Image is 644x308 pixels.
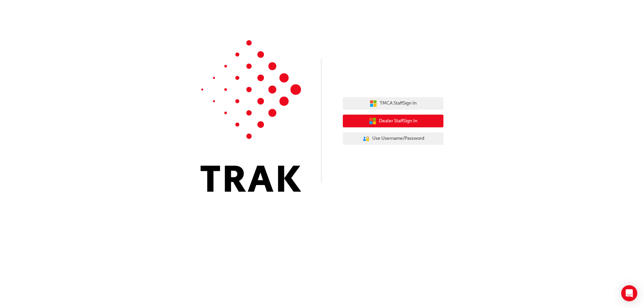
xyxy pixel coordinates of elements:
span: Use Username/Password [372,135,424,142]
span: TMCA Staff Sign In [380,100,417,107]
button: Use Username/Password [343,132,443,145]
img: Trak [201,40,301,192]
button: TMCA StaffSign In [343,97,443,110]
button: Dealer StaffSign In [343,115,443,127]
div: Open Intercom Messenger [621,285,637,301]
span: Dealer Staff Sign In [379,117,417,125]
